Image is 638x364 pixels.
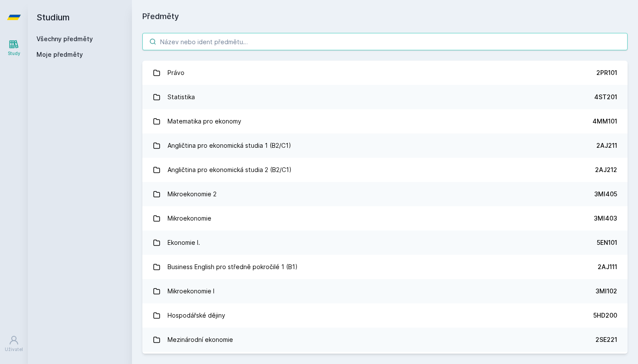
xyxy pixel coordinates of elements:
[598,263,617,271] div: 2AJ111
[592,117,617,126] div: 4MM101
[168,113,241,130] div: Matematika pro ekonomy
[595,335,617,344] div: 2SE221
[142,85,628,109] a: Statistika 4ST201
[142,182,628,206] a: Mikroekonomie 2 3MI405
[168,185,217,203] div: Mikroekonomie 2
[142,109,628,133] a: Matematika pro ekonomy 4MM101
[168,258,298,276] div: Business English pro středně pokročilé 1 (B1)
[168,307,225,324] div: Hospodářské dějiny
[142,206,628,231] a: Mikroekonomie 3MI403
[593,311,617,320] div: 5HD200
[5,346,23,353] div: Uživatel
[142,231,628,255] a: Ekonomie I. 5EN101
[142,10,628,23] h1: Předměty
[142,33,628,50] input: Název nebo ident předmětu…
[168,331,233,348] div: Mezinárodní ekonomie
[594,93,617,101] div: 4ST201
[142,133,628,158] a: Angličtina pro ekonomická studia 1 (B2/C1) 2AJ211
[595,166,617,174] div: 2AJ212
[142,255,628,279] a: Business English pro středně pokročilé 1 (B1) 2AJ111
[597,238,617,247] div: 5EN101
[168,234,200,251] div: Ekonomie I.
[594,214,617,223] div: 3MI403
[596,141,617,150] div: 2AJ211
[36,50,83,59] span: Moje předměty
[594,190,617,198] div: 3MI405
[142,61,628,85] a: Právo 2PR101
[2,331,26,357] a: Uživatel
[168,283,214,300] div: Mikroekonomie I
[142,279,628,303] a: Mikroekonomie I 3MI102
[8,50,20,57] div: Study
[595,287,617,296] div: 3MI102
[36,35,93,42] a: Všechny předměty
[142,328,628,352] a: Mezinárodní ekonomie 2SE221
[168,210,211,227] div: Mikroekonomie
[2,35,26,61] a: Study
[142,303,628,328] a: Hospodářské dějiny 5HD200
[168,88,195,106] div: Statistika
[168,137,291,154] div: Angličtina pro ekonomická studia 1 (B2/C1)
[168,161,292,179] div: Angličtina pro ekonomická studia 2 (B2/C1)
[168,64,184,81] div: Právo
[596,68,617,77] div: 2PR101
[142,158,628,182] a: Angličtina pro ekonomická studia 2 (B2/C1) 2AJ212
